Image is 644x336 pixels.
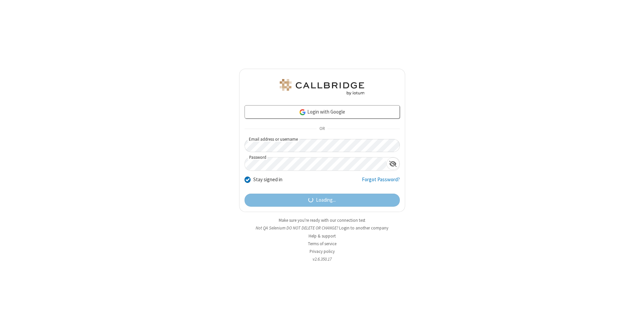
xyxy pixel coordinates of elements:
a: Privacy policy [310,249,335,254]
label: Stay signed in [253,176,282,184]
a: Forgot Password? [362,176,400,189]
input: Password [245,157,386,171]
img: google-icon.png [299,109,306,116]
img: QA Selenium DO NOT DELETE OR CHANGE [278,79,366,95]
a: Terms of service [308,241,336,247]
input: Email address or username [245,139,400,152]
a: Make sure you're ready with our connection test [279,217,365,223]
button: Login to another company [339,225,388,231]
button: Loading... [245,194,400,207]
li: v2.6.350.17 [239,256,405,262]
a: Login with Google [245,105,400,119]
a: Help & support [309,233,336,239]
span: Loading... [316,196,336,204]
div: Show password [386,157,399,170]
li: Not QA Selenium DO NOT DELETE OR CHANGE? [239,225,405,231]
span: OR [317,124,327,134]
